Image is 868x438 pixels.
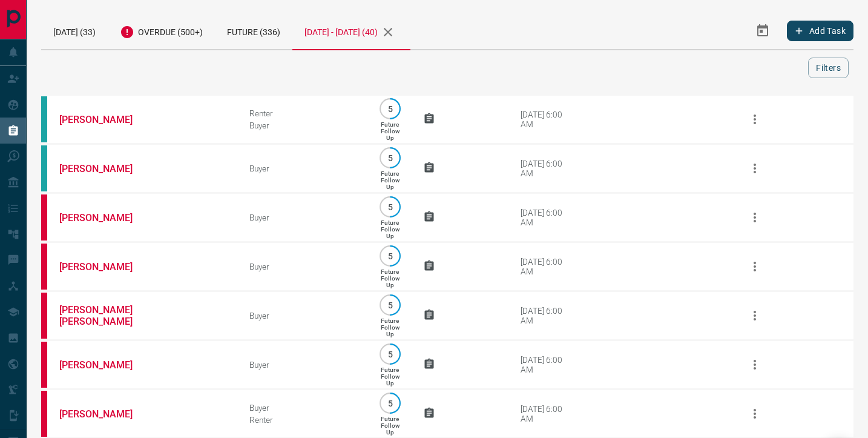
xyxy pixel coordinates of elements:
[748,16,777,45] button: Select Date Range
[386,104,395,113] p: 5
[386,350,395,359] p: 5
[215,12,292,49] div: Future (336)
[59,359,150,371] a: [PERSON_NAME]
[386,153,395,162] p: 5
[249,108,357,118] div: Renter
[249,164,357,173] div: Buyer
[386,202,395,211] p: 5
[381,121,399,141] p: Future Follow Up
[381,219,399,239] p: Future Follow Up
[249,213,357,222] div: Buyer
[386,399,395,408] p: 5
[41,194,47,241] div: property.ca
[521,257,572,276] div: [DATE] 6:00 AM
[381,317,399,337] p: Future Follow Up
[59,114,150,125] a: [PERSON_NAME]
[249,403,357,413] div: Buyer
[386,300,395,310] p: 5
[59,408,150,420] a: [PERSON_NAME]
[108,12,215,49] div: Overdue (500+)
[59,304,150,327] a: [PERSON_NAME] [PERSON_NAME]
[41,244,47,290] div: property.ca
[521,306,572,325] div: [DATE] 6:00 AM
[381,268,399,288] p: Future Follow Up
[41,145,47,191] div: condos.ca
[249,415,357,425] div: Renter
[808,58,849,78] button: Filters
[381,367,399,387] p: Future Follow Up
[521,355,572,374] div: [DATE] 6:00 AM
[41,342,47,388] div: property.ca
[381,416,399,436] p: Future Follow Up
[41,96,47,142] div: condos.ca
[59,261,150,273] a: [PERSON_NAME]
[521,159,572,178] div: [DATE] 6:00 AM
[59,163,150,174] a: [PERSON_NAME]
[787,21,853,41] button: Add Task
[249,360,357,370] div: Buyer
[521,208,572,227] div: [DATE] 6:00 AM
[381,170,399,190] p: Future Follow Up
[521,404,572,423] div: [DATE] 6:00 AM
[59,212,150,224] a: [PERSON_NAME]
[386,251,395,260] p: 5
[41,12,108,49] div: [DATE] (33)
[249,262,357,271] div: Buyer
[249,121,357,130] div: Buyer
[249,311,357,320] div: Buyer
[292,12,410,50] div: [DATE] - [DATE] (40)
[521,110,572,129] div: [DATE] 6:00 AM
[41,293,47,339] div: property.ca
[41,391,47,437] div: property.ca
